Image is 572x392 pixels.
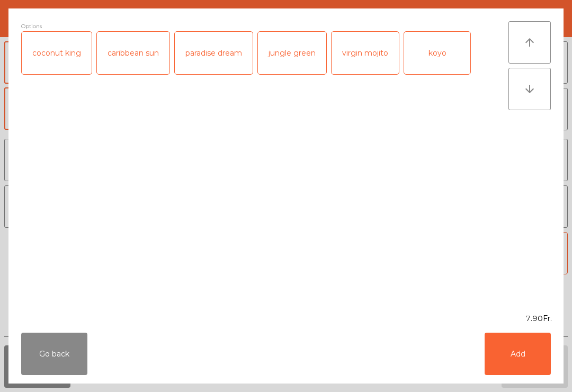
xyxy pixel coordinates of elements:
div: caribbean sun [97,32,169,74]
button: arrow_upward [508,21,551,64]
div: virgin mojito [332,32,399,74]
div: coconut king [22,32,92,74]
button: arrow_downward [508,68,551,110]
span: Options [21,21,42,31]
div: jungle green [258,32,326,74]
i: arrow_downward [523,83,536,95]
div: 7.90Fr. [8,313,564,324]
div: paradise dream [175,32,253,74]
button: Add [485,333,551,375]
div: koyo [404,32,470,74]
button: Go back [21,333,87,375]
i: arrow_upward [523,36,536,49]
